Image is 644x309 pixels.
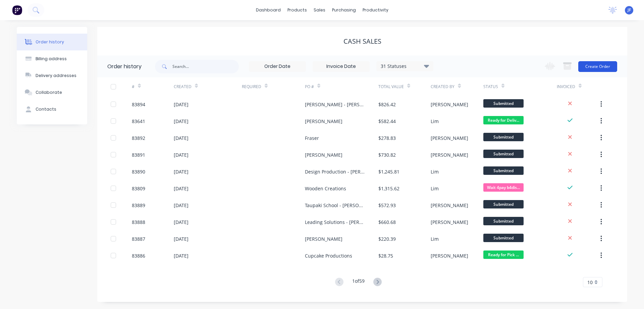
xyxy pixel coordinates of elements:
div: $1,315.62 [378,185,399,192]
div: Lim [431,235,439,242]
div: Invoiced [557,77,599,96]
div: Design Production - [PERSON_NAME] [305,168,365,175]
div: Required [242,84,261,90]
div: Created [174,77,242,96]
div: $582.44 [378,118,396,125]
div: $28.75 [378,252,393,259]
div: [PERSON_NAME] [305,151,342,158]
a: dashboard [253,5,284,15]
div: [DATE] [174,219,189,226]
div: 83892 [132,134,145,142]
div: $1,245.81 [378,168,399,175]
div: Invoiced [557,84,575,90]
span: Submitted [483,99,524,108]
div: Created By [431,84,454,90]
div: Order history [107,63,142,71]
div: productivity [359,5,392,15]
div: purchasing [329,5,359,15]
div: Contacts [36,106,56,112]
div: 1 of 59 [352,277,365,287]
div: Required [242,77,305,96]
button: Create Order [578,61,617,72]
input: Search... [172,60,239,73]
div: [DATE] [174,118,189,125]
div: [DATE] [174,151,189,158]
div: Created By [431,77,483,96]
div: Leading Solutions - [PERSON_NAME] [305,219,365,226]
input: Order Date [249,62,306,72]
div: [PERSON_NAME] [431,202,468,209]
div: [PERSON_NAME] [305,118,342,125]
button: Order history [17,34,87,50]
div: $730.82 [378,151,396,158]
div: Total Value [378,84,404,90]
div: [DATE] [174,185,189,192]
div: Cupcake Productions [305,252,352,259]
span: Submitted [483,217,524,225]
div: 83888 [132,219,145,226]
span: Submitted [483,166,524,175]
div: PO # [305,84,314,90]
div: $278.83 [378,134,396,142]
div: Order history [36,39,64,45]
div: sales [310,5,329,15]
div: [PERSON_NAME] - [PERSON_NAME] [305,101,365,108]
div: [PERSON_NAME] [431,101,468,108]
div: $220.39 [378,235,396,242]
div: Collaborate [36,89,62,95]
div: [PERSON_NAME] [431,252,468,259]
div: 83641 [132,118,145,125]
button: Billing address [17,50,87,67]
div: Cash Sales [343,37,381,45]
button: Collaborate [17,84,87,101]
div: Taupaki School - [PERSON_NAME] [305,202,365,209]
span: JF [628,7,631,13]
div: products [284,5,310,15]
div: Lim [431,185,439,192]
div: [DATE] [174,168,189,175]
div: 83809 [132,185,145,192]
div: Billing address [36,56,67,62]
div: Lim [431,168,439,175]
div: Delivery addresses [36,73,76,79]
div: [PERSON_NAME] [431,219,468,226]
input: Invoice Date [313,62,369,72]
div: [DATE] [174,134,189,142]
span: Submitted [483,150,524,158]
span: Wait 4pay b4dis... [483,183,524,192]
div: 83887 [132,235,145,242]
div: Status [483,84,498,90]
div: $572.93 [378,202,396,209]
div: 83890 [132,168,145,175]
div: [DATE] [174,252,189,259]
div: [PERSON_NAME] [431,151,468,158]
img: Factory [12,5,22,15]
div: Wooden Creations [305,185,346,192]
span: Ready for Deliv... [483,116,524,124]
div: Fraser [305,134,319,142]
div: 83889 [132,202,145,209]
button: Delivery addresses [17,67,87,84]
button: Contacts [17,101,87,118]
span: Submitted [483,200,524,208]
div: [PERSON_NAME] [305,235,342,242]
div: PO # [305,77,378,96]
div: Lim [431,118,439,125]
span: Submitted [483,133,524,141]
div: [DATE] [174,202,189,209]
div: # [132,84,135,90]
div: Created [174,84,192,90]
div: $660.68 [378,219,396,226]
div: [PERSON_NAME] [431,134,468,142]
span: 10 [587,279,593,286]
div: Total Value [378,77,431,96]
div: 31 Statuses [377,63,433,70]
div: Status [483,77,557,96]
div: 83891 [132,151,145,158]
span: Submitted [483,234,524,242]
span: Ready for Pick ... [483,250,524,259]
div: 83894 [132,101,145,108]
div: [DATE] [174,101,189,108]
div: $826.42 [378,101,396,108]
div: # [132,77,174,96]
